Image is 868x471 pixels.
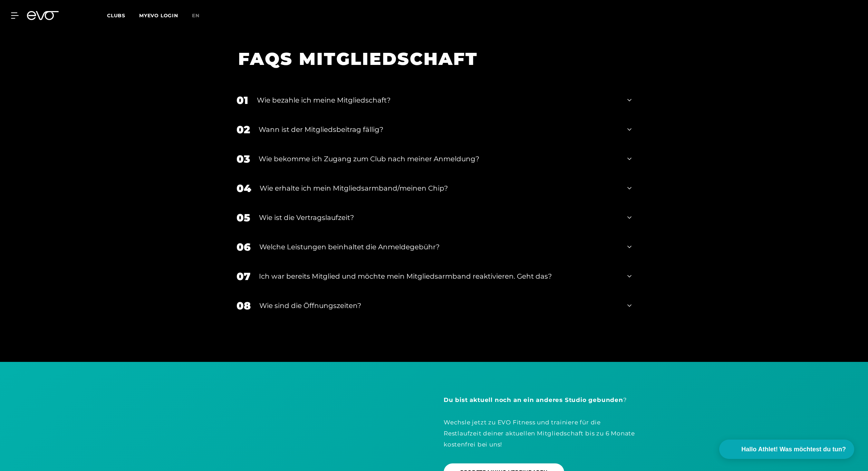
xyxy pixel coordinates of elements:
[238,48,621,70] h1: FAQS MITGLIEDSCHAFT
[107,12,125,19] span: Clubs
[259,242,619,252] div: Welche Leistungen beinhaltet die Anmeldegebühr?
[237,210,250,225] div: 05
[444,394,638,450] div: ? Wechsle jetzt zu EVO Fitness und trainiere für die Restlaufzeit deiner aktuellen Mitgliedschaft...
[237,269,250,284] div: 07
[260,183,619,193] div: Wie erhalte ich mein Mitgliedsarmband/meinen Chip?
[237,239,251,255] div: 06
[237,181,251,196] div: 04
[192,12,208,20] a: en
[719,440,854,459] button: Hallo Athlet! Was möchtest du tun?
[107,12,139,19] a: Clubs
[139,12,178,19] a: MYEVO LOGIN
[237,151,250,167] div: 03
[444,396,623,403] strong: Du bist aktuell noch an ein anderes Studio gebunden
[259,300,619,311] div: Wie sind die Öffnungszeiten?
[192,12,200,19] span: en
[237,93,248,108] div: 01
[237,298,251,314] div: 08
[741,445,846,454] span: Hallo Athlet! Was möchtest du tun?
[259,154,619,164] div: Wie bekomme ich Zugang zum Club nach meiner Anmeldung?
[259,212,619,223] div: Wie ist die Vertragslaufzeit?
[257,95,619,105] div: Wie bezahle ich meine Mitgliedschaft?
[259,271,619,281] div: Ich war bereits Mitglied und möchte mein Mitgliedsarmband reaktivieren. Geht das?
[237,122,250,137] div: 02
[259,124,619,135] div: Wann ist der Mitgliedsbeitrag fällig?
